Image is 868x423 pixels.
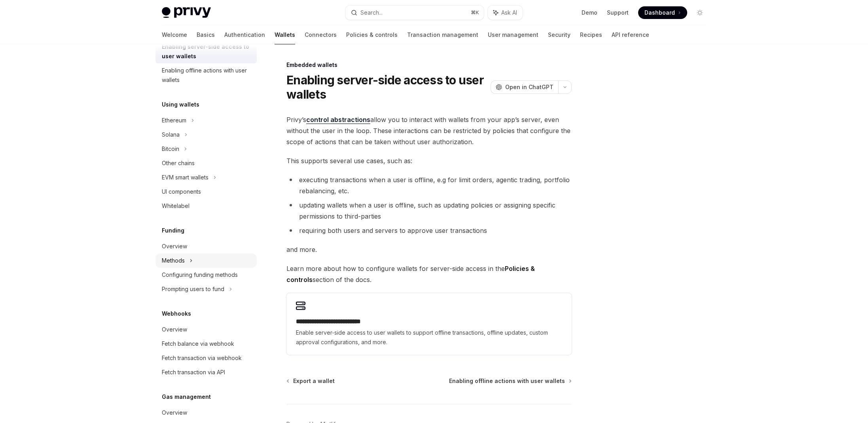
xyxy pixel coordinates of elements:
[580,25,602,44] a: Recipes
[162,256,185,265] div: Methods
[162,309,191,318] h5: Webhooks
[162,7,211,18] img: light logo
[162,392,211,402] h5: Gas management
[644,9,675,17] span: Dashboard
[155,63,257,87] a: Enabling offline actions with user wallets
[488,25,538,44] a: User management
[162,270,238,280] div: Configuring funding methods
[346,25,398,44] a: Policies & controls
[694,6,706,19] button: Toggle dark mode
[286,114,572,147] span: Privy’s allow you to interact with wallets from your app’s server, even without the user in the l...
[155,239,257,253] a: Overview
[162,100,199,109] h5: Using wallets
[162,325,187,334] div: Overview
[491,80,558,94] button: Open in ChatGPT
[286,155,572,166] span: This supports several use cases, such as:
[162,173,208,182] div: EVM smart wallets
[488,6,523,20] button: Ask AI
[286,263,572,285] span: Learn more about how to configure wallets for server-side access in the section of the docs.
[155,365,257,379] a: Fetch transaction via API
[548,25,570,44] a: Security
[155,322,257,337] a: Overview
[286,73,487,101] h1: Enabling server-side access to user wallets
[162,353,242,363] div: Fetch transaction via webhook
[155,337,257,351] a: Fetch balance via webhook
[293,377,335,385] span: Export a wallet
[449,377,571,385] a: Enabling offline actions with user wallets
[305,25,337,44] a: Connectors
[162,201,190,211] div: Whitelabel
[471,10,479,16] span: ⌘ K
[155,185,257,199] a: UI components
[407,25,478,44] a: Transaction management
[607,9,629,17] a: Support
[286,225,572,236] li: requiring both users and servers to approve user transactions
[286,61,572,69] div: Embedded wallets
[155,156,257,170] a: Other chains
[286,244,572,255] span: and more.
[286,200,572,222] li: updating wallets when a user is offline, such as updating policies or assigning specific permissi...
[501,9,517,17] span: Ask AI
[155,268,257,282] a: Configuring funding methods
[360,8,383,17] div: Search...
[162,408,187,417] div: Overview
[287,377,335,385] a: Export a wallet
[162,339,234,349] div: Fetch balance via webhook
[162,130,180,139] div: Solana
[306,116,370,124] a: control abstractions
[162,158,195,168] div: Other chains
[155,406,257,420] a: Overview
[449,377,565,385] span: Enabling offline actions with user wallets
[155,351,257,365] a: Fetch transaction via webhook
[162,116,186,125] div: Ethereum
[162,242,187,251] div: Overview
[582,9,597,17] a: Demo
[162,226,184,235] h5: Funding
[162,144,179,154] div: Bitcoin
[286,174,572,196] li: executing transactions when a user is offline, e.g for limit orders, agentic trading, portfolio r...
[162,284,224,294] div: Prompting users to fund
[638,6,687,19] a: Dashboard
[296,328,562,347] span: Enable server-side access to user wallets to support offline transactions, offline updates, custo...
[155,199,257,213] a: Whitelabel
[612,25,649,44] a: API reference
[162,368,225,377] div: Fetch transaction via API
[505,83,553,91] span: Open in ChatGPT
[162,25,187,44] a: Welcome
[275,25,295,44] a: Wallets
[162,187,201,196] div: UI components
[162,66,252,85] div: Enabling offline actions with user wallets
[197,25,215,44] a: Basics
[224,25,265,44] a: Authentication
[345,6,484,20] button: Search...⌘K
